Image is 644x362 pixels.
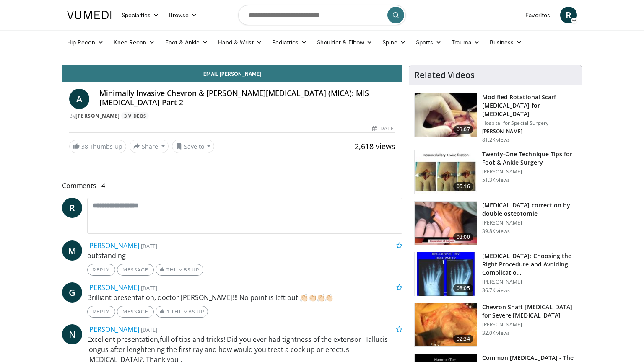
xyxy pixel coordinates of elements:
[482,252,576,277] h3: [MEDICAL_DATA]: Choosing the Right Procedure and Avoiding Complicatio…
[312,34,377,51] a: Shoulder & Elbow
[117,7,164,23] a: Specialties
[485,34,527,51] a: Business
[482,150,576,167] h3: Twenty-One Technique Tips for Foot & Ankle Surgery
[453,125,473,134] span: 03:07
[160,34,213,51] a: Foot & Ankle
[156,264,203,276] a: Thumbs Up
[87,325,139,334] a: [PERSON_NAME]
[81,142,88,150] span: 38
[482,93,576,118] h3: Modified Rotational Scarf [MEDICAL_DATA] for [MEDICAL_DATA]
[482,303,576,320] h3: Chevron Shaft [MEDICAL_DATA] for Severe [MEDICAL_DATA]
[520,7,555,23] a: Favorites
[414,201,576,246] a: 03:00 [MEDICAL_DATA] correction by double osteotomie [PERSON_NAME] 39.8K views
[482,330,510,336] p: 32.0K views
[372,125,395,132] div: [DATE]
[482,220,576,226] p: [PERSON_NAME]
[62,65,402,82] a: Email [PERSON_NAME]
[164,7,203,23] a: Browse
[130,140,169,153] button: Share
[482,287,510,294] p: 36.7K views
[447,34,485,51] a: Trauma
[453,233,473,241] span: 03:00
[62,324,82,344] a: N
[411,34,447,51] a: Sports
[482,128,576,135] p: [PERSON_NAME]
[87,283,139,292] a: [PERSON_NAME]
[414,303,576,347] a: 02:34 Chevron Shaft [MEDICAL_DATA] for Severe [MEDICAL_DATA] [PERSON_NAME] 32.0K views
[166,308,170,315] span: 1
[482,137,510,143] p: 81.2K views
[109,34,160,51] a: Knee Recon
[415,252,477,296] img: 3c75a04a-ad21-4ad9-966a-c963a6420fc5.150x105_q85_crop-smart_upscale.jpg
[121,112,149,119] a: 3 Videos
[560,7,577,23] a: R
[62,198,82,218] a: R
[453,182,473,191] span: 05:16
[87,292,402,303] p: Brilliant presentation, doctor [PERSON_NAME]!!! No point is left out 👏🏻👏🏻👏🏻👏🏻
[415,202,477,245] img: 294729_0000_1.png.150x105_q85_crop-smart_upscale.jpg
[141,326,157,334] small: [DATE]
[62,282,82,303] a: G
[355,141,395,151] span: 2,618 views
[69,112,395,120] div: By
[172,140,215,153] button: Save to
[141,284,157,292] small: [DATE]
[377,34,410,51] a: Spine
[414,93,576,143] a: 03:07 Modified Rotational Scarf [MEDICAL_DATA] for [MEDICAL_DATA] Hospital for Special Surgery [P...
[156,306,208,318] a: 1 Thumbs Up
[117,264,154,276] a: Message
[238,5,406,25] input: Search topics, interventions
[414,252,576,296] a: 08:05 [MEDICAL_DATA]: Choosing the Right Procedure and Avoiding Complicatio… [PERSON_NAME] 36.7K ...
[453,335,473,343] span: 02:34
[62,180,402,191] span: Comments 4
[482,168,576,175] p: [PERSON_NAME]
[414,70,475,80] h4: Related Videos
[482,321,576,328] p: [PERSON_NAME]
[69,89,89,109] a: A
[482,228,510,235] p: 39.8K views
[87,251,402,261] p: outstanding
[99,89,395,107] h4: Minimally Invasive Chevron & [PERSON_NAME][MEDICAL_DATA] (MICA): MIS [MEDICAL_DATA] Part 2
[482,201,576,218] h3: [MEDICAL_DATA] correction by double osteotomie
[453,284,473,292] span: 08:05
[141,242,157,250] small: [DATE]
[62,240,82,261] a: M
[415,93,477,137] img: Scarf_Osteotomy_100005158_3.jpg.150x105_q85_crop-smart_upscale.jpg
[62,34,109,51] a: Hip Recon
[75,112,120,119] a: [PERSON_NAME]
[62,65,402,65] video-js: Video Player
[415,303,477,347] img: sanhudo_chevron_3.png.150x105_q85_crop-smart_upscale.jpg
[267,34,312,51] a: Pediatrics
[414,150,576,194] a: 05:16 Twenty-One Technique Tips for Foot & Ankle Surgery [PERSON_NAME] 51.3K views
[87,241,139,250] a: [PERSON_NAME]
[117,306,154,318] a: Message
[482,120,576,127] p: Hospital for Special Surgery
[415,150,477,194] img: 6702e58c-22b3-47ce-9497-b1c0ae175c4c.150x105_q85_crop-smart_upscale.jpg
[482,177,510,184] p: 51.3K views
[87,306,115,318] a: Reply
[482,279,576,285] p: [PERSON_NAME]
[69,140,126,153] a: 38 Thumbs Up
[87,264,115,276] a: Reply
[67,11,112,19] img: VuMedi Logo
[213,34,267,51] a: Hand & Wrist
